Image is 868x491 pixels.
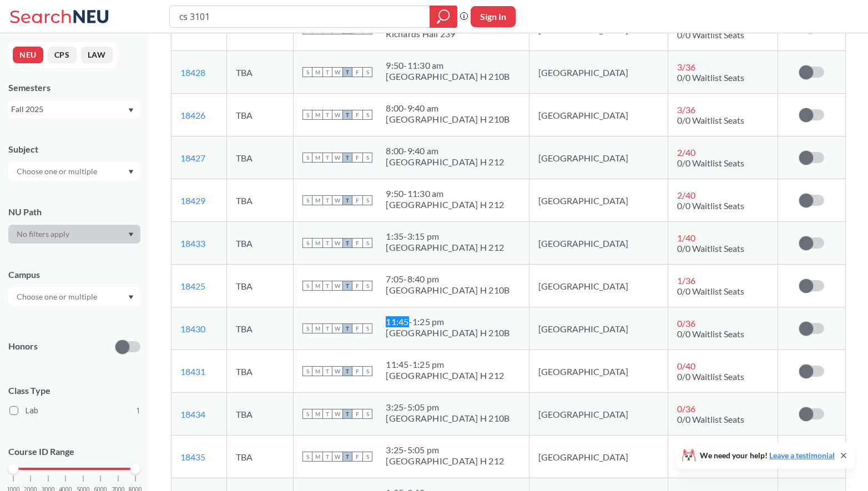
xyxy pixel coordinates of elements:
span: S [362,67,372,77]
td: [GEOGRAPHIC_DATA] [529,350,668,393]
span: T [342,195,352,205]
td: [GEOGRAPHIC_DATA] [529,136,668,179]
span: 0/0 Waitlist Seats [677,200,744,211]
span: 2 / 40 [677,190,695,200]
span: W [332,366,342,376]
td: TBA [226,179,294,222]
span: 0 / 36 [677,403,695,414]
span: M [312,195,322,205]
td: TBA [226,393,294,436]
span: F [352,366,362,376]
span: F [352,110,362,120]
td: TBA [226,94,294,136]
span: T [342,110,352,120]
span: 0 / 40 [677,361,695,371]
div: [GEOGRAPHIC_DATA] H 210B [386,327,509,338]
div: [GEOGRAPHIC_DATA] H 210B [386,285,509,296]
div: 9:50 - 11:30 am [386,60,509,71]
div: Semesters [8,82,140,94]
p: Honors [8,340,38,353]
span: W [332,67,342,77]
div: Fall 2025 [11,103,127,115]
div: 7:05 - 8:40 pm [386,274,509,285]
div: [GEOGRAPHIC_DATA] H 210B [386,71,509,82]
div: NU Path [8,206,140,218]
td: [GEOGRAPHIC_DATA] [529,265,668,307]
span: M [312,153,322,163]
div: Fall 2025Dropdown arrow [8,100,140,118]
span: S [302,195,312,205]
div: 11:45 - 1:25 pm [386,359,504,370]
div: [GEOGRAPHIC_DATA] H 212 [386,455,504,467]
a: 18426 [180,110,205,120]
span: F [352,195,362,205]
input: Choose one or multiple [11,290,104,303]
a: 20658 [180,24,205,35]
span: M [312,366,322,376]
span: M [312,281,322,291]
svg: magnifying glass [437,9,450,24]
span: S [302,409,312,419]
a: 18425 [180,281,205,291]
a: 18427 [180,153,205,163]
span: W [332,195,342,205]
span: T [342,409,352,419]
input: Class, professor, course number, "phrase" [178,7,422,26]
span: T [342,281,352,291]
span: 2 / 40 [677,147,695,158]
span: S [302,110,312,120]
span: We need your help! [700,452,835,459]
div: [GEOGRAPHIC_DATA] H 212 [386,242,504,253]
span: T [322,366,332,376]
td: TBA [226,265,294,307]
td: TBA [226,436,294,478]
span: W [332,238,342,248]
span: F [352,153,362,163]
a: 18431 [180,366,205,377]
span: M [312,323,322,333]
div: 3:25 - 5:05 pm [386,402,509,413]
div: 3:25 - 5:05 pm [386,444,504,455]
td: [GEOGRAPHIC_DATA] [529,94,668,136]
button: LAW [81,47,113,63]
div: Richards Hall 239 [386,28,455,39]
span: 0/0 Waitlist Seats [677,414,744,424]
div: Subject [8,143,140,155]
td: [GEOGRAPHIC_DATA] [529,179,668,222]
div: 9:50 - 11:30 am [386,188,504,199]
span: S [362,110,372,120]
p: Course ID Range [8,446,140,458]
span: 0/0 Waitlist Seats [677,286,744,296]
span: M [312,452,322,462]
span: 0/0 Waitlist Seats [677,371,744,382]
span: 0/0 Waitlist Seats [677,328,744,339]
span: F [352,323,362,333]
td: [GEOGRAPHIC_DATA] [529,222,668,265]
span: F [352,281,362,291]
span: 1 / 36 [677,275,695,286]
svg: Dropdown arrow [128,295,134,300]
a: 18433 [180,238,205,249]
span: S [362,323,372,333]
span: W [332,409,342,419]
span: T [322,323,332,333]
span: T [322,281,332,291]
td: TBA [226,136,294,179]
div: 8:00 - 9:40 am [386,103,509,114]
span: 0/0 Waitlist Seats [677,115,744,125]
button: CPS [48,47,77,63]
div: Campus [8,269,140,281]
div: Dropdown arrow [8,287,140,306]
div: [GEOGRAPHIC_DATA] H 212 [386,199,504,210]
div: 1:35 - 3:15 pm [386,231,504,242]
td: [GEOGRAPHIC_DATA] [529,307,668,350]
div: [GEOGRAPHIC_DATA] H 212 [386,156,504,168]
span: S [302,281,312,291]
span: 0/0 Waitlist Seats [677,29,744,40]
span: T [322,67,332,77]
div: [GEOGRAPHIC_DATA] H 210B [386,114,509,125]
span: W [332,323,342,333]
div: [GEOGRAPHIC_DATA] H 210B [386,413,509,424]
div: 11:45 - 1:25 pm [386,316,509,327]
a: 18434 [180,409,205,419]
